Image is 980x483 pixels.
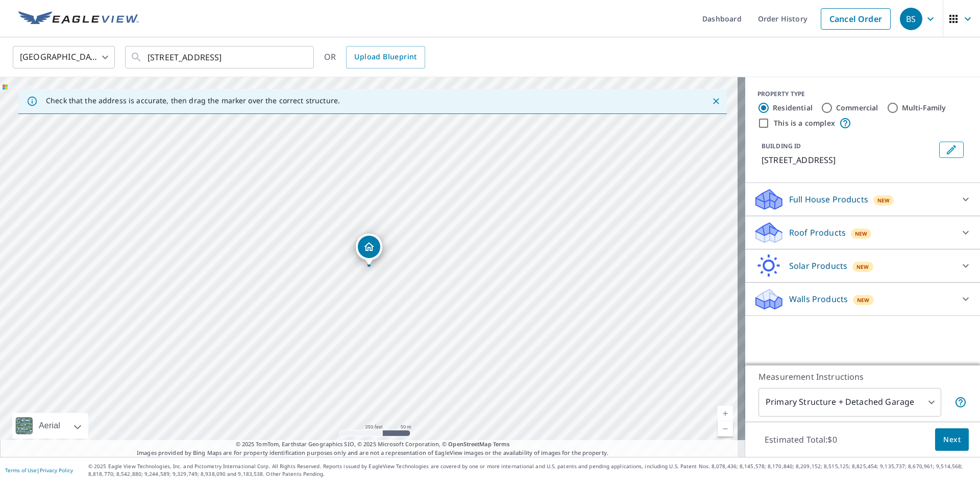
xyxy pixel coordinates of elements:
div: Primary Structure + Detached Garage [758,388,941,417]
a: Current Level 17, Zoom Out [718,421,733,436]
p: Full House Products [789,193,868,205]
span: Next [943,433,961,446]
p: © 2025 Eagle View Technologies, Inc. and Pictometry International Corp. All Rights Reserved. Repo... [88,463,975,478]
label: Multi-Family [902,103,946,113]
p: Walls Products [789,293,848,305]
button: Next [935,428,969,451]
p: Estimated Total: $0 [756,428,845,451]
a: Current Level 17, Zoom In [718,406,733,421]
div: BS [900,8,922,30]
p: Check that the address is accurate, then drag the marker over the correct structure. [46,96,340,105]
button: Close [709,95,723,108]
button: Edit building 1 [939,142,964,158]
p: [STREET_ADDRESS] [762,154,935,166]
div: Aerial [12,413,88,439]
span: New [857,296,870,304]
div: Roof ProductsNew [753,220,972,245]
label: Commercial [836,103,878,113]
a: Cancel Order [821,8,891,30]
a: Terms [493,440,510,448]
input: Search by address or latitude-longitude [148,43,293,72]
div: Solar ProductsNew [753,254,972,278]
span: Upload Blueprint [354,51,416,63]
span: © 2025 TomTom, Earthstar Geographics SIO, © 2025 Microsoft Corporation, © [236,440,510,449]
label: Residential [773,103,813,113]
p: Roof Products [789,226,846,239]
span: New [877,196,890,204]
span: Your report will include the primary structure and a detached garage if one exists. [954,396,967,408]
div: OR [324,46,425,68]
div: Aerial [36,413,63,439]
span: New [856,263,869,271]
p: BUILDING ID [762,142,801,150]
img: EV Logo [18,11,139,27]
a: OpenStreetMap [448,440,491,448]
a: Privacy Policy [40,467,73,474]
a: Terms of Use [5,467,37,474]
div: Full House ProductsNew [753,187,972,212]
label: This is a complex [774,118,835,128]
div: [GEOGRAPHIC_DATA] [13,43,115,72]
p: Measurement Instructions [758,371,967,383]
a: Upload Blueprint [346,46,425,68]
div: Walls ProductsNew [753,287,972,311]
div: PROPERTY TYPE [757,89,968,99]
span: New [855,229,868,238]
p: | [5,467,73,473]
div: Dropped pin, building 1, Residential property, 990 Poplar St Nelsonville, OH 45764 [356,234,382,265]
p: Solar Products [789,260,847,272]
